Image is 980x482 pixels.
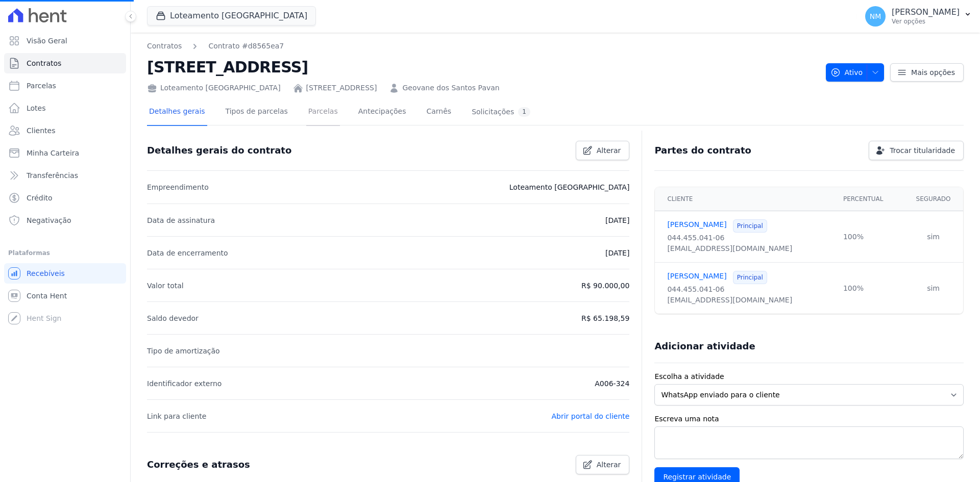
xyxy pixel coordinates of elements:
p: [DATE] [605,247,629,259]
a: Contratos [4,53,126,73]
span: Negativação [27,215,71,225]
th: Cliente [655,187,837,211]
a: Geovane dos Santos Pavan [402,83,499,93]
p: A006-324 [595,377,629,390]
p: [DATE] [605,214,629,226]
label: Escreva uma nota [654,414,964,424]
button: Loteamento [GEOGRAPHIC_DATA] [147,6,316,26]
span: Lotes [27,103,46,113]
p: Identificador externo [147,377,222,390]
h3: Correções e atrasos [147,459,250,471]
a: Abrir portal do cliente [551,412,629,420]
div: Loteamento [GEOGRAPHIC_DATA] [147,83,281,93]
a: [PERSON_NAME] [667,271,726,282]
h3: Partes do contrato [654,144,751,157]
p: Link para cliente [147,410,206,422]
a: Contratos [147,41,182,52]
td: 100% [837,263,903,314]
div: [EMAIL_ADDRESS][DOMAIN_NAME] [667,243,831,254]
p: Saldo devedor [147,312,199,324]
span: Visão Geral [27,36,67,46]
a: Detalhes gerais [147,99,207,126]
span: Mais opções [911,67,955,78]
a: Transferências [4,165,126,186]
p: Tipo de amortização [147,345,220,357]
p: [PERSON_NAME] [892,7,960,17]
div: 1 [518,107,530,117]
h3: Adicionar atividade [654,340,755,352]
a: Antecipações [356,99,408,126]
span: Contratos [27,58,61,68]
button: Ativo [826,63,885,82]
p: Data de encerramento [147,247,228,259]
span: Principal [733,271,767,284]
a: Tipos de parcelas [224,99,290,126]
label: Escolha a atividade [654,371,964,382]
span: NM [870,13,881,20]
p: R$ 90.000,00 [581,280,629,292]
div: 044.455.041-06 [667,233,831,243]
p: Ver opções [892,17,960,26]
nav: Breadcrumb [147,41,818,52]
h3: Detalhes gerais do contrato [147,144,291,157]
span: Crédito [27,193,53,203]
a: Solicitações1 [470,99,532,126]
span: Transferências [27,170,78,181]
a: Lotes [4,98,126,118]
span: Ativo [830,63,863,82]
td: sim [903,211,963,263]
a: Clientes [4,120,126,141]
a: Recebíveis [4,263,126,284]
a: Alterar [576,141,630,160]
nav: Breadcrumb [147,41,284,52]
p: R$ 65.198,59 [581,312,629,324]
button: NM [PERSON_NAME] Ver opções [857,2,980,31]
span: Parcelas [27,81,56,91]
th: Segurado [903,187,963,211]
a: Minha Carteira [4,143,126,163]
a: Visão Geral [4,31,126,51]
a: Carnês [424,99,453,126]
span: Clientes [27,125,55,136]
td: sim [903,263,963,314]
a: Contrato #d8565ea7 [208,41,284,52]
span: Alterar [597,460,621,470]
td: 100% [837,211,903,263]
p: Data de assinatura [147,214,215,226]
th: Percentual [837,187,903,211]
a: Conta Hent [4,286,126,306]
span: Alterar [597,145,621,156]
div: Plataformas [8,247,122,259]
p: Empreendimento [147,181,209,193]
span: Minha Carteira [27,148,79,158]
p: Valor total [147,280,184,292]
a: Parcelas [306,99,340,126]
div: [EMAIL_ADDRESS][DOMAIN_NAME] [667,295,831,306]
p: Loteamento [GEOGRAPHIC_DATA] [509,181,630,193]
a: [STREET_ADDRESS] [306,83,377,93]
h2: [STREET_ADDRESS] [147,56,818,79]
span: Recebíveis [27,268,65,278]
span: Conta Hent [27,291,67,301]
a: Trocar titularidade [869,141,964,160]
div: 044.455.041-06 [667,284,831,295]
a: [PERSON_NAME] [667,219,726,230]
span: Trocar titularidade [890,145,955,156]
div: Solicitações [472,107,530,117]
a: Alterar [576,455,630,474]
span: Principal [733,219,767,233]
a: Mais opções [890,63,964,82]
a: Negativação [4,210,126,231]
a: Crédito [4,188,126,208]
a: Parcelas [4,75,126,96]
